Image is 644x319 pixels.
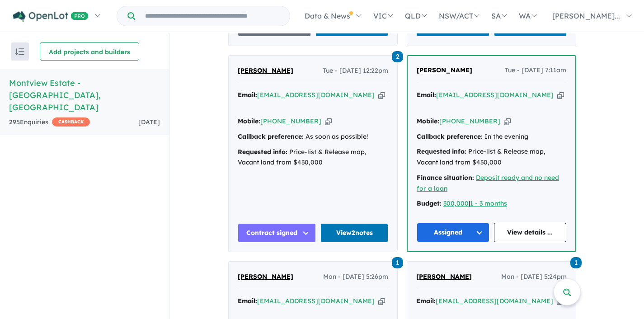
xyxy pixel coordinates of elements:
[416,272,472,281] span: [PERSON_NAME]
[238,297,257,305] strong: Email:
[417,65,472,76] a: [PERSON_NAME]
[238,223,316,243] button: Contract signed
[9,77,160,113] h5: Montview Estate - [GEOGRAPHIC_DATA] , [GEOGRAPHIC_DATA]
[504,117,511,126] button: Copy
[392,50,403,62] a: 2
[417,91,436,99] strong: Email:
[417,174,474,182] strong: Finance situation:
[257,91,375,99] a: [EMAIL_ADDRESS][DOMAIN_NAME]
[557,90,564,100] button: Copy
[439,117,500,125] a: [PHONE_NUMBER]
[238,147,388,169] div: Price-list & Release map, Vacant land from $430,000
[323,66,388,76] span: Tue - [DATE] 12:22pm
[392,51,403,62] span: 2
[436,297,553,305] a: [EMAIL_ADDRESS][DOMAIN_NAME]
[417,117,439,125] strong: Mobile:
[238,131,388,142] div: As soon as possible!
[443,199,469,207] a: 300,000
[325,117,332,126] button: Copy
[378,296,385,306] button: Copy
[417,199,442,207] strong: Budget:
[260,117,321,125] a: [PHONE_NUMBER]
[13,11,89,22] img: Openlot PRO Logo White
[392,257,403,268] span: 1
[436,91,554,99] a: [EMAIL_ADDRESS][DOMAIN_NAME]
[320,223,388,243] a: View2notes
[417,131,566,142] div: In the evening
[417,146,566,168] div: Price-list & Release map, Vacant land from $430,000
[138,118,160,126] span: [DATE]
[470,199,507,207] a: 1 - 3 months
[570,257,582,268] span: 1
[570,256,582,268] a: 1
[552,11,620,20] span: [PERSON_NAME]...
[417,198,566,209] div: |
[417,66,472,74] span: [PERSON_NAME]
[137,6,288,26] input: Try estate name, suburb, builder or developer
[501,272,567,282] span: Mon - [DATE] 5:24pm
[257,297,375,305] a: [EMAIL_ADDRESS][DOMAIN_NAME]
[238,272,293,281] span: [PERSON_NAME]
[40,42,139,61] button: Add projects and builders
[392,256,403,268] a: 1
[417,147,466,155] strong: Requested info:
[416,272,472,282] a: [PERSON_NAME]
[417,132,483,141] strong: Callback preference:
[417,223,489,242] button: Assigned
[238,148,287,156] strong: Requested info:
[416,297,436,305] strong: Email:
[238,66,293,75] span: [PERSON_NAME]
[378,90,385,100] button: Copy
[238,117,260,125] strong: Mobile:
[52,117,90,127] span: CASHBACK
[15,48,24,55] img: sort.svg
[9,117,90,128] div: 295 Enquir ies
[238,66,293,76] a: [PERSON_NAME]
[238,132,304,141] strong: Callback preference:
[238,91,257,99] strong: Email:
[505,65,566,76] span: Tue - [DATE] 7:11am
[417,174,559,192] a: Deposit ready and no need for a loan
[494,223,567,242] a: View details ...
[323,272,388,282] span: Mon - [DATE] 5:26pm
[238,272,293,282] a: [PERSON_NAME]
